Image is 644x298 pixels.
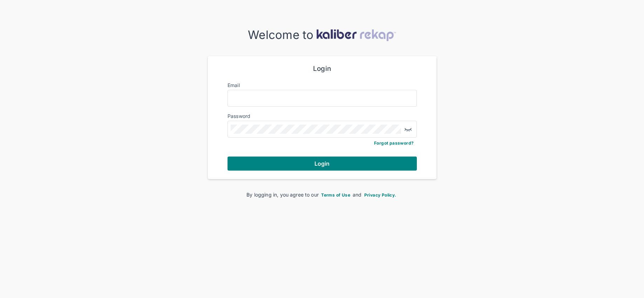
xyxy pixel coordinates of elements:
div: By logging in, you agree to our and [219,191,425,198]
a: Privacy Policy. [363,192,398,198]
span: Login [314,160,330,167]
span: Privacy Policy. [364,192,396,198]
span: Terms of Use [321,192,350,198]
label: Password [228,113,251,119]
label: Email [228,82,240,88]
div: Login [228,65,417,73]
img: kaliber-logo [316,29,396,41]
a: Forgot password? [374,140,414,146]
img: eye-closed.fa43b6e4.svg [404,125,412,133]
a: Terms of Use [320,192,351,198]
button: Login [228,157,417,171]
